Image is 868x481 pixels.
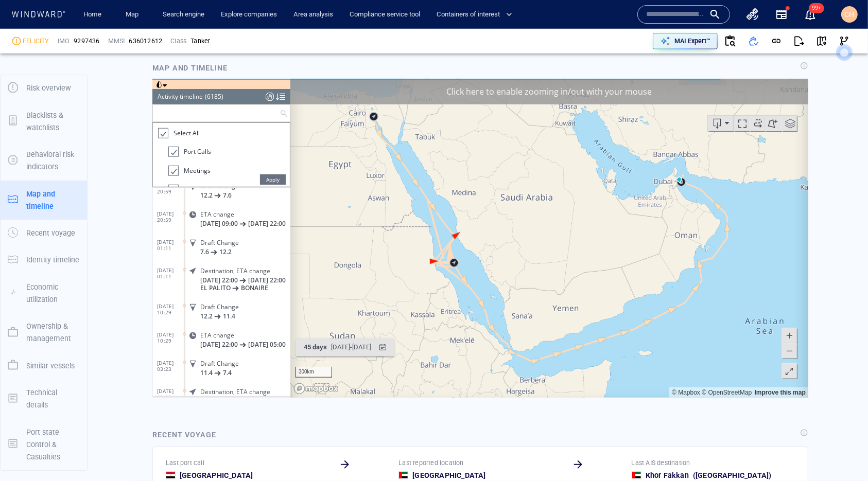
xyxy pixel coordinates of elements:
a: Recent voyage [1,228,87,238]
span: Alerts [31,106,48,115]
span: Draft Change [48,103,86,111]
a: Improve this map [602,310,653,317]
span: 9297436 [74,37,99,46]
button: Blacklists & watchlists [1,102,87,141]
span: EL PALITO [48,205,78,213]
p: MMSI [108,37,125,46]
span: [DATE] 01:11 [5,160,32,172]
span: Draft Change [48,160,86,168]
p: Similar vessels [26,360,75,372]
button: Similar vessels [1,352,87,379]
a: Port state Control & Casualties [1,439,87,449]
a: Ownership & management [1,327,87,337]
div: Toggle vessel historical path [597,37,612,52]
a: Compliance service tool [345,6,424,24]
p: Last AIS destination [632,458,690,468]
p: Behavioral risk indicators [26,148,80,173]
div: Alerts [16,106,48,116]
dl: [DATE] 10:29ETA change[DATE] 22:00[DATE] 05:00 [5,245,138,274]
div: United Arab Emirates [398,471,408,479]
a: Home [80,6,106,24]
button: CH [839,4,860,25]
div: Map and timeline [148,58,232,78]
div: Notification center [804,8,817,21]
p: MAI Expert™ [674,37,710,46]
a: Mapbox [519,310,548,317]
span: 7.6 [48,169,57,177]
div: Toggle map information layers [629,37,645,52]
span: 99+ [809,3,824,13]
span: Apply [108,96,133,106]
span: [DATE] 10:29 [5,224,32,237]
button: Ownership & management [1,313,87,352]
div: Focus on vessel path [581,37,597,52]
span: [DATE] 01:11 [5,188,32,201]
span: 11.4 [71,234,83,241]
span: Port Calls [31,69,59,78]
button: Add to vessel list [742,30,765,52]
p: Map and timeline [26,188,80,213]
p: Recent voyage [26,227,75,239]
dl: [DATE] 03:23Destination, ETA change [5,302,138,338]
button: Risk overview [1,75,87,101]
span: Containers of interest [437,9,512,21]
button: Identity timeline [1,246,87,273]
button: View on map [810,30,833,52]
dl: [DATE] 01:11Destination, ETA change[DATE] 22:00[DATE] 22:00EL PALITOBONAIRE [5,181,138,217]
span: Draft Change [48,281,86,289]
span: [DATE] 05:00 [96,262,133,270]
div: United Arab Emirates [632,471,641,479]
button: Explore companies [217,6,281,24]
button: Recent voyage [1,220,87,246]
span: [DATE] 09:00 [48,141,85,149]
a: Economic utilization [1,288,87,297]
span: 12.2 [48,113,60,120]
span: Draft Change [48,224,86,232]
div: Moderate risk [12,37,21,45]
dl: [DATE] 10:29Draft Change12.211.4 [5,217,138,245]
a: Technical details [1,393,87,403]
button: Create an AOI. [612,37,629,52]
a: Map and timeline [1,194,87,204]
span: [DATE] 03:23 [5,281,32,293]
div: tooltips.createAOI [612,37,629,52]
span: 7.6 [71,113,79,120]
button: Economic utilization [1,274,87,313]
p: IMO [58,37,70,46]
a: OpenStreetMap [549,310,599,317]
a: Blacklists & watchlists [1,116,87,126]
div: FELICITY [23,37,49,46]
p: Blacklists & watchlists [26,109,80,134]
a: Area analysis [289,6,337,24]
div: Recent voyage [152,429,216,441]
button: 45 days[DATE]-[DATE] [143,260,242,278]
span: 11.4 [48,290,60,298]
p: Class [170,37,186,46]
span: Destination, ETA change [48,309,118,317]
button: Technical details [1,379,87,419]
span: Meetings [31,87,58,96]
span: ETA change [48,132,82,139]
span: 12.2 [67,169,79,177]
button: Document Validation History [718,29,742,54]
span: Destination, ETA change [48,188,118,196]
button: MAI Expert™ [653,33,718,49]
span: 7.4 [71,290,79,298]
p: Port state Control & Casualties [26,426,80,464]
span: [DATE] 22:00 [96,141,133,149]
div: 636012612 [129,37,162,46]
span: [DATE] 03:23 [5,309,32,322]
p: Last reported location [398,458,463,468]
div: Egypt [166,471,176,479]
button: Home [76,6,109,24]
a: Search engine [159,6,209,24]
dl: [DATE] 01:11Draft Change7.612.2 [5,153,138,181]
a: Mapbox logo [141,304,186,316]
span: [DATE] 22:00 [96,198,133,205]
div: [DATE] - [DATE] [177,261,221,277]
span: BONAIRE [89,205,116,213]
span: [DATE] 20:59 [5,103,32,116]
p: Identity timeline [26,254,79,266]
